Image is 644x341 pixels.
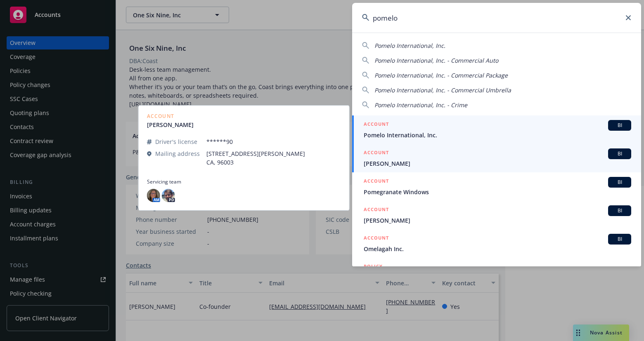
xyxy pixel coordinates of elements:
span: BI [611,235,628,243]
span: [PERSON_NAME] [364,216,631,225]
h5: ACCOUNT [364,148,389,158]
h5: ACCOUNT [364,234,389,244]
span: Pomelo International, Inc. - Commercial Package [374,71,508,79]
span: Pomelo International, Inc. - Commercial Umbrella [374,86,511,94]
span: Pomelo International, Inc. - Commercial Auto [374,56,498,64]
span: Pomelo International, Inc. [374,42,445,49]
h5: ACCOUNT [364,120,389,130]
span: Pomelo International, Inc. [364,131,631,139]
a: ACCOUNTBI[PERSON_NAME] [352,144,641,172]
a: ACCOUNTBIPomegranate Windows [352,172,641,201]
h5: ACCOUNT [364,205,389,215]
h5: ACCOUNT [364,177,389,187]
a: ACCOUNTBIPomelo International, Inc. [352,115,641,144]
a: POLICY [352,258,641,293]
span: BI [611,150,628,158]
span: Pomelo International, Inc. - Crime [374,101,467,109]
span: BI [611,207,628,214]
h5: POLICY [364,262,383,270]
span: Pomegranate Windows [364,188,631,196]
span: BI [611,122,628,129]
span: Omelagah Inc. [364,245,631,253]
span: BI [611,179,628,186]
a: ACCOUNTBI[PERSON_NAME] [352,201,641,229]
input: Search... [352,3,641,33]
span: [PERSON_NAME] [364,159,631,168]
a: ACCOUNTBIOmelagah Inc. [352,229,641,258]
